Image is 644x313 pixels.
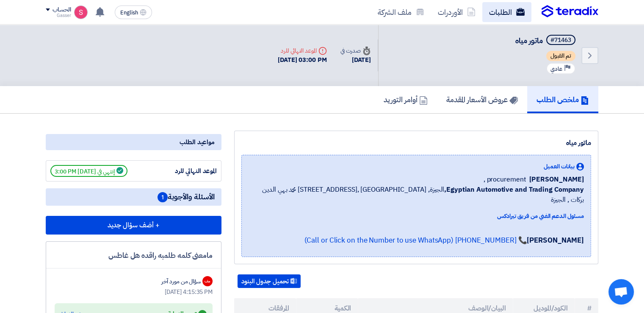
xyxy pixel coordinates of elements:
[278,46,327,55] div: الموعد النهائي للرد
[55,250,213,261] div: مامعنى كلمه طلمبه راقده هل غاطس
[46,13,71,18] div: Gasser
[53,6,71,14] div: الحساب
[238,274,301,288] button: تحميل جدول البنود
[482,2,531,22] a: الطلبات
[527,235,584,246] strong: [PERSON_NAME]
[374,86,437,113] a: أوامر التوريد
[544,162,575,171] span: بيانات العميل
[515,35,577,47] h5: ماتور مياه
[249,212,584,221] div: مسئول الدعم الفني من فريق تيرادكس
[202,276,213,286] div: مف
[249,184,584,205] span: الجيزة, [GEOGRAPHIC_DATA] ,[STREET_ADDRESS] محمد بهي الدين بركات , الجيزة
[542,5,598,18] img: Teradix logo
[158,192,215,202] span: الأسئلة والأجوبة
[153,166,217,176] div: الموعد النهائي للرد
[529,174,584,184] span: [PERSON_NAME]
[304,235,527,246] a: 📞 [PHONE_NUMBER] (Call or Click on the Number to use WhatsApp)
[115,6,152,19] button: English
[278,55,327,65] div: [DATE] 03:00 PM
[55,288,213,296] div: [DATE] 4:15:35 PM
[46,134,221,150] div: مواعيد الطلب
[550,65,562,73] span: عادي
[46,216,221,235] button: + أضف سؤال جديد
[50,165,127,177] span: إنتهي في [DATE] 3:00 PM
[437,86,527,113] a: عروض الأسعار المقدمة
[371,2,431,22] a: ملف الشركة
[546,51,575,61] span: تم القبول
[340,55,371,65] div: [DATE]
[241,138,591,148] div: ماتور مياه
[431,2,482,22] a: الأوردرات
[384,95,428,104] h5: أوامر التوريد
[484,174,526,184] span: procurement ,
[608,279,634,305] div: Open chat
[444,184,584,195] b: Egyptian Automotive and Trading Company,
[340,46,371,55] div: صدرت في
[515,35,543,46] span: ماتور مياه
[158,192,168,202] span: 1
[120,10,138,16] span: English
[536,95,589,104] h5: ملخص الطلب
[550,37,571,43] div: #71463
[446,95,518,104] h5: عروض الأسعار المقدمة
[527,86,598,113] a: ملخص الطلب
[74,6,88,19] img: unnamed_1748516558010.png
[161,277,201,286] div: سؤال من مورد آخر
